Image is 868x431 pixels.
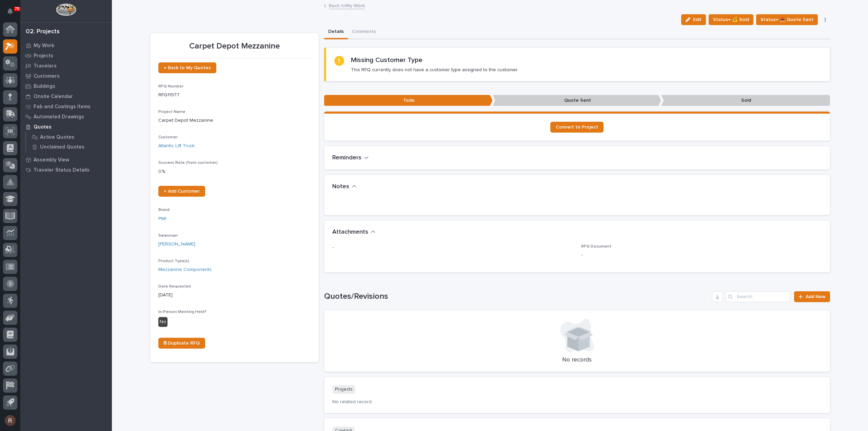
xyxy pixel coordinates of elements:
span: Status→ 💰 Sold [713,16,749,24]
p: Unclaimed Quotes [40,144,84,150]
a: Travelers [20,61,112,71]
p: Projects [332,385,355,394]
a: Mezzanine Components [158,266,212,273]
p: No related record [332,399,822,405]
p: Quote Sent [493,95,661,106]
button: Notes [332,183,357,191]
p: This RFQ currently does not have a customer type assigned to the customer [351,67,518,73]
p: Customers [34,73,60,79]
button: Attachments [332,229,376,236]
a: PWI [158,215,166,222]
p: Automated Drawings [34,114,84,120]
h1: Quotes/Revisions [324,292,710,301]
span: + Add Customer [164,189,200,194]
p: Onsite Calendar [34,94,73,100]
p: 70 [15,6,19,11]
a: Projects [20,51,112,61]
p: My Work [34,43,54,49]
h2: Attachments [332,229,368,236]
span: Success Rate (from customer) [158,161,218,165]
p: 0 % [158,168,311,175]
span: ⎘ Duplicate RFQ [164,341,200,346]
span: Brand [158,208,170,212]
a: Buildings [20,81,112,91]
button: Details [324,25,348,39]
h2: Notes [332,183,349,191]
p: Assembly View [34,157,69,163]
span: In-Person Meeting Held? [158,310,206,314]
span: Project Name [158,110,185,114]
a: My Work [20,40,112,51]
p: [DATE] [158,292,311,299]
a: Unclaimed Quotes [26,142,112,152]
p: Sold [661,95,830,106]
a: Onsite Calendar [20,91,112,101]
span: Edit [693,17,702,23]
p: Todo [324,95,493,106]
a: Active Quotes [26,132,112,142]
button: Notifications [3,4,17,18]
div: 02. Projects [26,28,60,36]
a: Fab and Coatings Items [20,101,112,112]
a: ⎘ Duplicate RFQ [158,338,205,349]
button: Status→ 📤 Quote Sent [756,14,818,25]
a: Add New [794,291,830,302]
span: RFQ Document [581,244,611,249]
span: Date Requested [158,285,191,289]
button: Reminders [332,154,369,162]
span: Product Type(s) [158,259,189,263]
p: - [581,252,822,259]
img: Workspace Logo [56,3,76,16]
h2: Reminders [332,154,361,162]
button: Edit [681,14,706,25]
a: Automated Drawings [20,112,112,122]
a: Assembly View [20,155,112,165]
div: No [158,317,167,327]
p: Buildings [34,83,55,90]
span: Convert to Project [556,125,598,130]
span: Salesman [158,234,178,238]
a: Quotes [20,122,112,132]
h2: Missing Customer Type [351,56,422,64]
a: + Add Customer [158,186,205,197]
a: ← Back to My Quotes [158,62,216,73]
button: users-avatar [3,413,17,428]
span: Status→ 📤 Quote Sent [761,16,813,24]
a: Traveler Status Details [20,165,112,175]
p: Projects [34,53,53,59]
p: Carpet Depot Mezzanine [158,117,311,124]
button: Status→ 💰 Sold [709,14,753,25]
p: Active Quotes [40,134,74,140]
p: Fab and Coatings Items [34,104,91,110]
p: RFQ11977 [158,92,311,99]
p: Quotes [34,124,52,130]
a: Customers [20,71,112,81]
span: ← Back to My Quotes [164,65,211,70]
a: [PERSON_NAME] [158,241,195,248]
button: Comments [348,25,380,39]
p: Carpet Depot Mezzanine [158,41,311,51]
a: Convert to Project [550,122,604,133]
input: Search [726,291,790,302]
span: Customer [158,135,178,139]
div: Notifications70 [8,8,17,19]
span: Add New [806,294,826,299]
p: - [332,244,573,251]
p: Traveler Status Details [34,167,90,173]
p: No records [332,356,822,364]
p: Travelers [34,63,57,69]
span: RFQ Number [158,84,183,89]
a: Back toMy Work [329,1,365,9]
a: Atlantic Lift Truck [158,142,195,150]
